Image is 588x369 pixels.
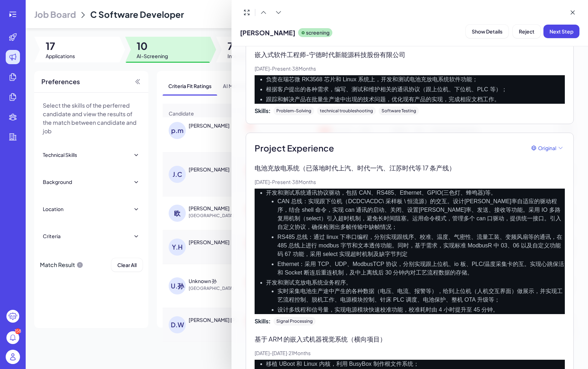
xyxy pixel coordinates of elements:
span: Project Experience [255,142,334,154]
span: Skills: [255,107,271,115]
li: 开发和测试系统通讯协议驱动，包括 CAN、RS485、Ethernet、GPIO(三色灯、蜂鸣器)等。 [266,189,565,277]
li: Ethernet：采用 TCP、UDP、ModbusTCP 协议，分别实现跟上位机、io 板、PLC/温度采集卡的互。实现心跳保活和 Socket 断连后重连机制，及中上离线后 30 分钟内对工... [277,260,565,277]
p: [DATE] - Present · 38 Months [255,178,565,186]
p: [DATE] - [DATE] · 21 Months [255,349,565,357]
li: 实时采集电池生产途中产生的各种数据（电压、电流、报警等），给到上位机（人机交互界面）做展示，并实现工艺流程控制、脱机工作、电源模块控制、针床 PLC 调度、电池保护、整机 OTA 升级等； [277,287,565,304]
button: Show Details [466,25,508,38]
div: technical troubleshooting [317,107,376,115]
button: Next Step [543,25,579,38]
button: Reject [513,25,541,38]
span: Next Step [549,28,573,35]
li: 负责在瑞芯微 RK3568 芯片和 Linux 系统上，开发和测试电池充放电系统软件功能； [266,75,565,84]
li: 设计多线程和信号量，实现电源模块快速校准功能，校准耗时由 4 小时提升至 45 分钟。 [277,306,565,314]
div: Signal Processing [273,317,316,326]
p: screening [306,29,329,36]
li: 根据客户提出的各种需求，编写、测试和维护相关的通讯协议（跟上位机、下位机、PLC 等）； [266,85,565,94]
span: Show Details [472,28,502,35]
p: 嵌入式软件工程师 - 宁德时代新能源科技股份有限公司 [255,50,565,59]
li: CAN 总线：实现跟下位机（DCDC\ACDC\ 采样板 \ 恒流源）的交互。设计[PERSON_NAME]率自适应的驱动程序，结合 shell 命令，实现 can 通讯的启动、关闭、设置[PE... [277,197,565,231]
li: 开发和测试充放电系统业务程序。 [266,278,565,314]
li: RS485 总线：通过 linux 下串口编程，分别实现跟线序、校准、温度、气密性、流量工装、变频风扇等的通讯，在 485 总线上进行 modbus 字节和文本透传功能。同时，基于需求，实现标准... [277,233,565,258]
li: 移植 UBoot 和 Linux 内核，利用 BusyBox 制作根文件系统； [266,360,565,368]
span: [PERSON_NAME] [240,28,295,37]
p: 电池充放电系统（已落地时代上汽、时代一汽、江苏时代等 17 条产线） [255,163,565,173]
div: Problem-Solving [273,107,314,115]
p: 基于 ARM 的嵌入式机器视觉系统（横向项目） [255,334,565,344]
p: [DATE] - Present · 38 Months [255,65,565,72]
div: Software Testing [379,107,419,115]
span: Skills: [255,317,271,326]
span: Reject [519,28,535,35]
li: 跟踪和解决产品在批量生产途中出现的技术问题，优化现有产品的实现，完成相应文档工作。 [266,95,565,104]
span: Original [538,144,556,152]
